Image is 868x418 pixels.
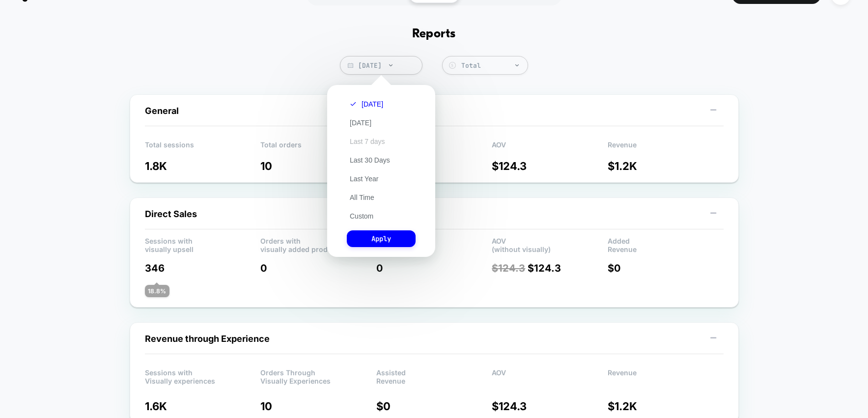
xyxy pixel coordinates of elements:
[608,237,724,251] p: Added Revenue
[347,230,416,247] button: Apply
[347,156,393,165] button: Last 30 Days
[145,160,261,172] p: 1.8K
[145,262,261,274] p: 346
[348,63,353,68] img: calendar
[145,400,261,413] p: 1.6K
[260,140,376,155] p: Total orders
[608,140,724,155] p: Revenue
[451,63,453,68] tspan: $
[608,262,724,274] p: $ 0
[145,285,169,297] div: 18.8 %
[347,100,386,109] button: [DATE]
[145,209,197,219] span: Direct Sales
[260,368,376,383] p: Orders Through Visually Experiences
[376,368,492,383] p: Assisted Revenue
[492,262,608,274] p: $ 124.3
[608,400,724,413] p: $ 1.2K
[145,334,270,344] span: Revenue through Experience
[492,140,608,155] p: AOV
[347,212,376,221] button: Custom
[260,262,376,274] p: 0
[492,237,608,251] p: AOV (without visually)
[145,140,261,155] p: Total sessions
[492,262,525,274] span: $ 124.3
[515,64,519,66] img: end
[145,237,261,251] p: Sessions with visually upsell
[347,174,381,183] button: Last Year
[260,237,376,251] p: Orders with visually added products
[347,137,388,146] button: Last 7 days
[347,193,377,202] button: All Time
[260,400,376,413] p: 10
[376,262,492,274] p: 0
[260,160,376,172] p: 10
[389,64,392,66] img: end
[412,27,455,41] h1: Reports
[608,160,724,172] p: $ 1.2K
[492,400,608,413] p: $ 124.3
[376,400,492,413] p: $ 0
[145,106,179,116] span: General
[608,368,724,383] p: Revenue
[145,368,261,383] p: Sessions with Visually experiences
[492,160,608,172] p: $ 124.3
[492,368,608,383] p: AOV
[461,61,523,70] div: Total
[340,56,422,75] span: [DATE]
[347,118,374,127] button: [DATE]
